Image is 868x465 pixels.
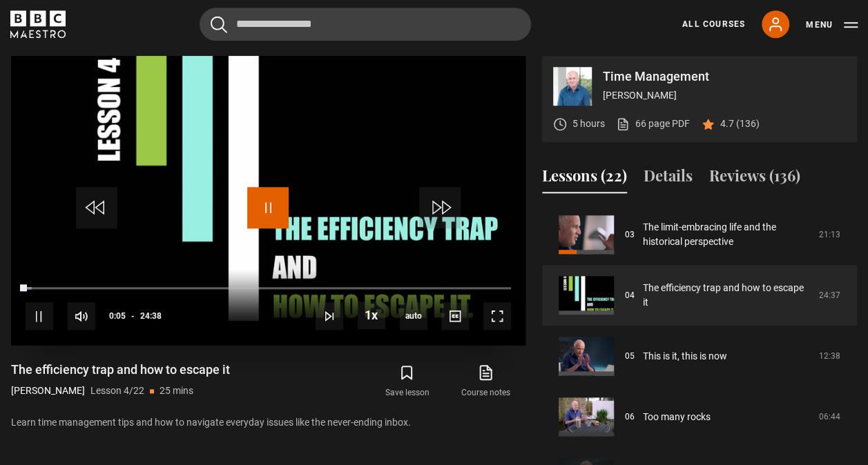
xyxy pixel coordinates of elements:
[603,70,846,83] p: Time Management
[10,10,66,38] svg: BBC Maestro
[26,302,53,330] button: Pause
[441,302,469,330] button: Captions
[90,384,144,398] p: Lesson 4/22
[358,301,385,329] button: Playback Rate
[200,8,531,41] input: Search
[643,349,727,364] a: This is it, this is now
[806,18,858,32] button: Toggle navigation
[109,304,126,328] span: 0:05
[367,362,446,402] button: Save lesson
[603,88,846,103] p: [PERSON_NAME]
[400,302,427,330] div: Current quality: 1080p
[720,117,760,131] p: 4.7 (136)
[542,164,627,193] button: Lessons (22)
[682,18,745,30] a: All Courses
[643,220,811,249] a: The limit-embracing life and the historical perspective
[11,384,85,398] p: [PERSON_NAME]
[11,415,525,430] p: Learn time management tips and how to navigate everyday issues like the never-ending inbox.
[643,410,711,424] a: Too many rocks
[26,287,511,290] div: Progress Bar
[11,362,230,378] h1: The efficiency trap and how to escape it
[11,56,525,345] video-js: Video Player
[572,117,605,131] p: 5 hours
[447,362,525,402] a: Course notes
[400,302,427,330] span: auto
[316,302,343,330] button: Next Lesson
[643,281,811,310] a: The efficiency trap and how to escape it
[140,304,162,328] span: 24:38
[131,311,135,321] span: -
[644,164,693,193] button: Details
[68,302,95,330] button: Mute
[709,164,800,193] button: Reviews (136)
[160,384,193,398] p: 25 mins
[483,302,511,330] button: Fullscreen
[616,117,690,131] a: 66 page PDF
[211,16,227,33] button: Submit the search query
